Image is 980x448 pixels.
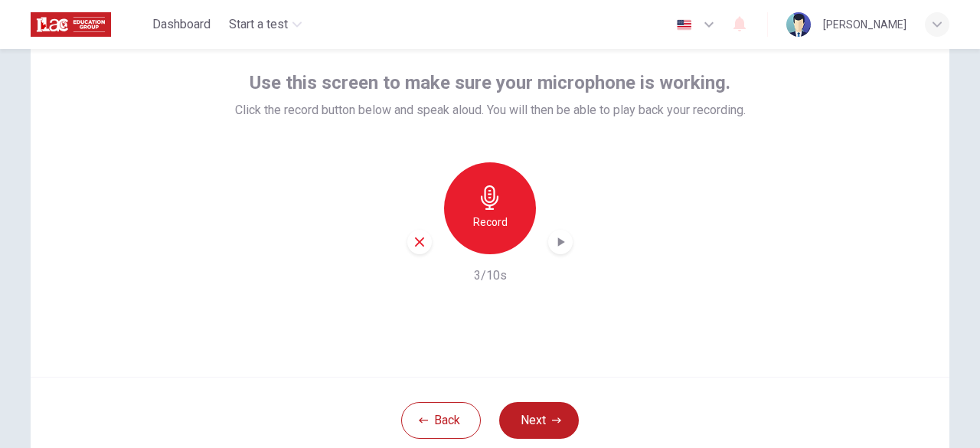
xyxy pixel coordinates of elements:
button: Back [401,402,481,439]
a: ILAC logo [31,9,146,40]
div: [PERSON_NAME] [823,15,906,34]
span: Click the record button below and speak aloud. You will then be able to play back your recording. [235,101,746,119]
span: Dashboard [152,15,211,34]
button: Start a test [223,11,308,38]
img: ILAC logo [31,9,111,40]
button: Record [444,162,536,254]
button: Dashboard [146,11,217,38]
h6: 3/10s [474,267,507,285]
span: Use this screen to make sure your microphone is working. [250,70,730,95]
span: Start a test [229,15,288,34]
h6: Record [473,213,508,231]
img: Profile picture [786,12,811,37]
img: en [675,19,694,31]
button: Next [499,402,579,439]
